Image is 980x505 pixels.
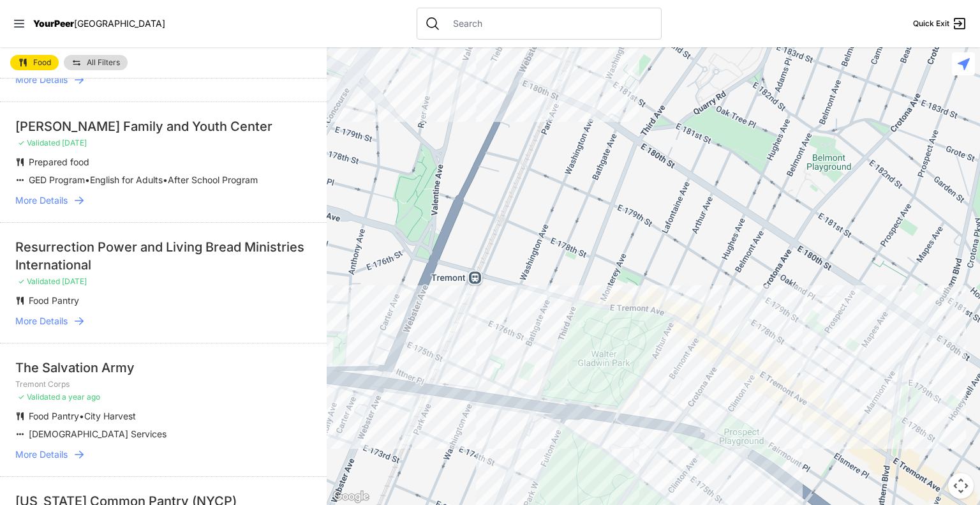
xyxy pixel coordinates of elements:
a: More Details [15,315,311,328]
span: [DEMOGRAPHIC_DATA] Services [29,428,167,439]
a: More Details [15,194,311,207]
span: [DATE] [62,138,87,147]
input: Search [445,17,653,30]
span: Food [33,59,51,66]
span: English for Adults [90,174,163,185]
span: Food Pantry [29,411,79,421]
span: • [163,174,168,185]
img: Google [330,488,372,505]
a: Quick Exit [913,16,967,31]
a: All Filters [64,55,128,70]
span: [DATE] [62,276,87,286]
a: YourPeer[GEOGRAPHIC_DATA] [33,20,165,27]
span: Quick Exit [913,19,949,29]
span: After School Program [168,174,258,185]
span: ✓ Validated [18,276,60,286]
a: Food [10,55,59,70]
span: Prepared food [29,156,89,167]
span: ✓ Validated [18,392,60,402]
span: More Details [15,194,68,207]
span: GED Program [29,174,85,185]
a: More Details [15,73,311,86]
span: More Details [15,315,68,328]
span: City Harvest [84,411,136,421]
span: More Details [15,73,68,86]
div: The Salvation Army [15,359,311,377]
div: [PERSON_NAME] Family and Youth Center [15,117,311,135]
span: ✓ Validated [18,138,60,147]
p: Tremont Corps [15,379,311,389]
span: More Details [15,448,68,461]
div: Resurrection Power and Living Bread Ministries International [15,238,311,274]
span: a year ago [62,392,100,402]
span: • [85,174,90,185]
a: Open this area in Google Maps (opens a new window) [330,488,372,505]
span: YourPeer [33,18,74,29]
a: More Details [15,448,311,461]
span: • [79,411,84,421]
span: Food Pantry [29,295,79,306]
span: All Filters [87,59,120,66]
span: [GEOGRAPHIC_DATA] [74,18,165,29]
button: Map camera controls [948,473,974,499]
